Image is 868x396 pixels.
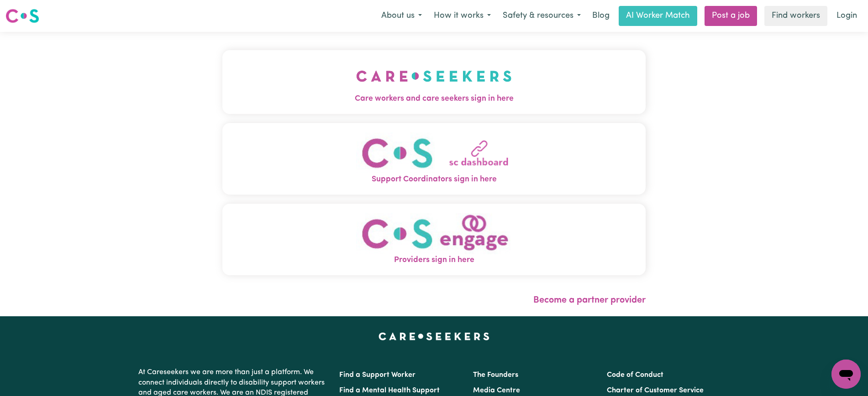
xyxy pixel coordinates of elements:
iframe: Button to launch messaging window [831,360,861,389]
a: Login [831,6,863,26]
img: Careseekers logo [5,8,39,24]
button: About us [375,6,428,26]
button: How it works [428,6,497,26]
a: Code of Conduct [607,371,663,379]
button: Safety & resources [497,6,587,26]
a: Blog [587,6,615,26]
a: Careseekers logo [5,5,39,26]
a: Become a partner provider [533,296,646,305]
span: Support Coordinators sign in here [222,174,646,185]
a: AI Worker Match [619,6,697,26]
a: Find a Support Worker [339,371,416,379]
button: Support Coordinators sign in here [222,123,646,195]
button: Care workers and care seekers sign in here [222,50,646,114]
a: Post a job [705,6,757,26]
span: Providers sign in here [222,254,646,266]
button: Providers sign in here [222,204,646,275]
a: Charter of Customer Service [607,387,704,394]
a: The Founders [473,371,518,379]
a: Media Centre [473,387,520,394]
a: Careseekers home page [379,333,489,340]
a: Find workers [764,6,827,26]
span: Care workers and care seekers sign in here [222,93,646,105]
